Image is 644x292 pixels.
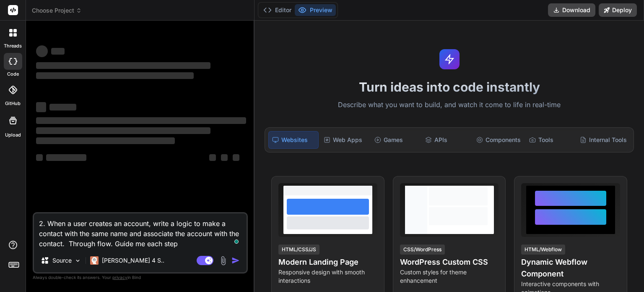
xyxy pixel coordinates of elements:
[36,137,175,144] span: ‌
[278,245,319,255] div: HTML/CSS/JS
[260,4,295,16] button: Editor
[260,100,639,110] p: Describe what you want to build, and watch it come to life in real-time
[46,154,86,161] span: ‌
[221,154,228,161] span: ‌
[422,131,471,149] div: APIs
[36,45,48,57] span: ‌
[51,48,65,55] span: ‌
[576,131,630,149] div: Internal Tools
[5,100,21,107] label: GitHub
[36,154,43,161] span: ‌
[521,256,620,280] h4: Dynamic Webflow Component
[526,131,575,149] div: Tools
[7,71,19,78] label: code
[548,3,595,17] button: Download
[112,275,127,280] span: privacy
[231,256,240,265] img: icon
[36,72,194,79] span: ‌
[320,131,369,149] div: Web Apps
[74,257,81,264] img: Pick Models
[400,256,499,268] h4: WordPress Custom CSS
[52,256,72,265] p: Source
[209,154,216,161] span: ‌
[599,3,637,17] button: Deploy
[90,256,99,265] img: Claude 4 Sonnet
[5,132,21,139] label: Upload
[102,256,164,265] p: [PERSON_NAME] 4 S..
[218,256,228,266] img: attachment
[32,6,82,15] span: Choose Project
[521,245,565,255] div: HTML/Webflow
[295,4,336,16] button: Preview
[473,131,524,149] div: Components
[4,42,22,50] label: threads
[400,245,445,255] div: CSS/WordPress
[233,154,239,161] span: ‌
[36,102,46,112] span: ‌
[34,213,247,249] textarea: To enrich screen reader interactions, please activate Accessibility in Grammarly extension settings
[33,274,248,281] p: Always double-check its answers. Your in Bind
[278,256,377,268] h4: Modern Landing Page
[400,268,499,285] p: Custom styles for theme enhancement
[371,131,420,149] div: Games
[36,127,210,134] span: ‌
[268,131,318,149] div: Websites
[49,104,76,110] span: ‌
[36,62,210,69] span: ‌
[278,268,377,285] p: Responsive design with smooth interactions
[260,79,639,95] h1: Turn ideas into code instantly
[36,117,246,124] span: ‌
